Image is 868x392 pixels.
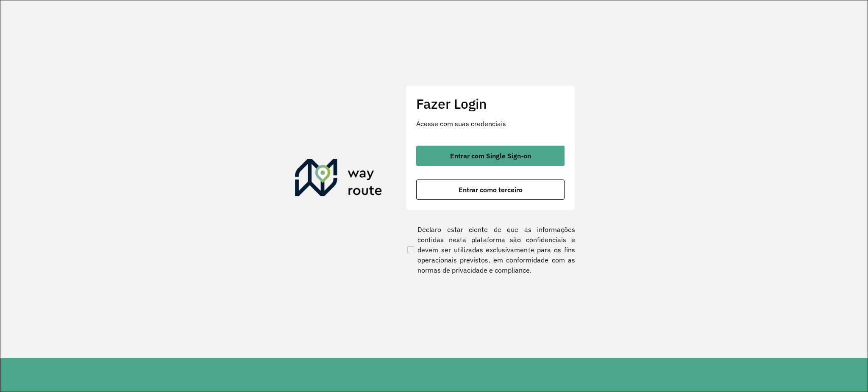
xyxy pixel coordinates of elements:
h2: Fazer Login [416,96,565,112]
label: Declaro estar ciente de que as informações contidas nesta plataforma são confidenciais e devem se... [406,224,575,275]
button: button [416,146,565,166]
button: button [416,179,565,200]
span: Entrar com Single Sign-on [450,152,531,159]
p: Acesse com suas credenciais [416,119,565,129]
img: Roteirizador AmbevTech [295,159,382,199]
span: Entrar como terceiro [459,186,523,193]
